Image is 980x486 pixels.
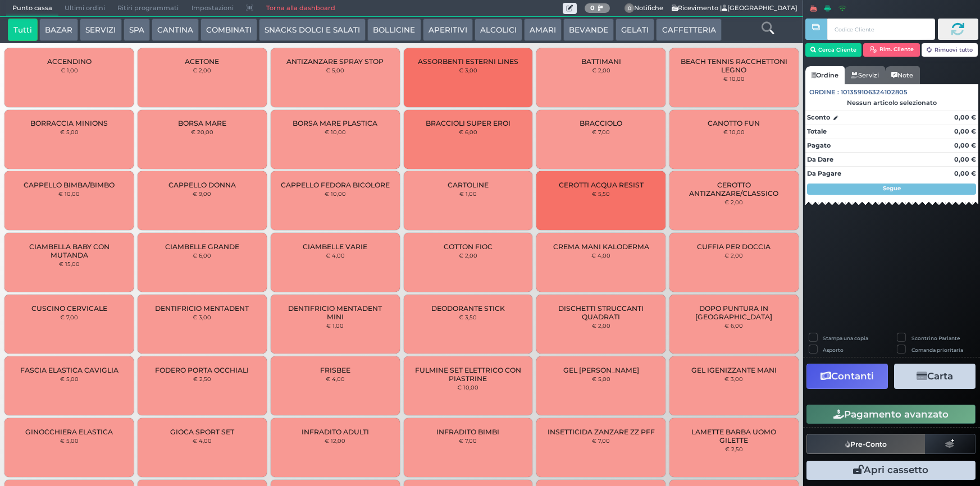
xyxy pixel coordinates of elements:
[806,405,976,424] button: Pagamento avanzato
[625,3,635,13] span: 0
[708,119,760,127] span: CANOTTO FUN
[39,19,78,41] button: BAZAR
[592,322,610,329] small: € 2,00
[845,66,885,84] a: Servizi
[60,314,78,320] small: € 7,00
[807,113,830,122] strong: Sconto
[805,66,845,84] a: Ordine
[459,314,477,320] small: € 3,50
[326,375,345,382] small: € 4,00
[459,67,477,74] small: € 3,00
[806,364,888,389] button: Contanti
[155,366,249,374] span: FODERO PORTA OCCHIALI
[448,181,489,189] span: CARTOLINE
[807,155,833,163] strong: Da Dare
[58,1,111,16] span: Ultimi ordini
[326,252,345,259] small: € 4,00
[592,129,610,135] small: € 7,00
[806,434,926,454] button: Pre-Conto
[193,375,211,382] small: € 2,50
[14,242,124,259] span: CIAMBELLA BABY CON MUTANDA
[911,334,960,342] label: Scontrino Parlante
[281,181,390,189] span: CAPPELLO FEDORA BICOLORE
[124,19,150,41] button: SPA
[679,428,789,444] span: LAMETTE BARBA UOMO GILETTE
[809,88,839,97] span: Ordine :
[679,304,789,321] span: DOPO PUNTURA IN [GEOGRAPHIC_DATA]
[724,252,743,259] small: € 2,00
[524,19,562,41] button: AMARI
[47,57,92,66] span: ACCENDINO
[805,43,862,57] button: Cerca Cliente
[325,129,346,135] small: € 10,00
[954,113,976,121] strong: 0,00 €
[581,57,621,66] span: BATTIMANI
[656,19,721,41] button: CAFFETTERIA
[883,185,901,192] strong: Segue
[548,428,655,436] span: INSETTICIDA ZANZARE ZZ PFF
[823,346,844,354] label: Asporto
[259,1,341,16] a: Torna alla dashboard
[426,119,510,127] span: BRACCIOLI SUPER EROI
[444,242,493,251] span: COTTON FIOC
[546,304,656,321] span: DISCHETTI STRUCCANTI QUADRATI
[807,127,827,135] strong: Totale
[697,242,771,251] span: CUFFIA PER DOCCIA
[954,141,976,149] strong: 0,00 €
[841,88,908,97] span: 101359106324102805
[922,43,978,57] button: Rimuovi tutto
[302,428,369,436] span: INFRADITO ADULTI
[563,19,614,41] button: BEVANDE
[200,19,257,41] button: COMBINATI
[723,75,745,82] small: € 10,00
[178,119,226,127] span: BORSA MARE
[152,19,199,41] button: CANTINA
[592,190,610,197] small: € 5,50
[59,260,80,267] small: € 15,00
[293,119,377,127] span: BORSA MARE PLASTICA
[80,19,121,41] button: SERVIZI
[459,129,477,135] small: € 6,00
[592,67,610,74] small: € 2,00
[185,1,240,16] span: Impostazioni
[459,437,477,444] small: € 7,00
[885,66,919,84] a: Note
[286,57,384,66] span: ANTIZANZARE SPRAY STOP
[863,43,920,57] button: Rim. Cliente
[679,181,789,198] span: CEROTTO ANTIZANZARE/CLASSICO
[559,181,644,189] span: CEROTTI ACQUA RESIST
[724,375,743,382] small: € 3,00
[185,57,219,66] span: ACETONE
[60,437,79,444] small: € 5,00
[475,19,522,41] button: ALCOLICI
[6,1,58,16] span: Punto cassa
[911,346,963,354] label: Comanda prioritaria
[580,119,622,127] span: BRACCIOLO
[725,446,743,452] small: € 2,50
[679,57,789,74] span: BEACH TENNIS RACCHETTONI LEGNO
[193,437,212,444] small: € 4,00
[325,437,345,444] small: € 12,00
[367,19,421,41] button: BOLLICINE
[259,19,366,41] button: SNACKS DOLCI E SALATI
[24,181,115,189] span: CAPPELLO BIMBA/BIMBO
[553,242,649,251] span: CREMA MANI KALODERMA
[563,366,639,374] span: GEL [PERSON_NAME]
[193,190,211,197] small: € 9,00
[423,19,473,41] button: APERITIVI
[592,437,610,444] small: € 7,00
[326,67,344,74] small: € 5,00
[723,129,745,135] small: € 10,00
[418,57,518,66] span: ASSORBENTI ESTERNI LINES
[193,314,211,320] small: € 3,00
[25,428,113,436] span: GINOCCHIERA ELASTICA
[724,199,743,205] small: € 2,00
[20,366,118,374] span: FASCIA ELASTICA CAVIGLIA
[8,19,38,41] button: Tutti
[823,334,868,342] label: Stampa una copia
[61,67,78,74] small: € 1,00
[303,242,367,251] span: CIAMBELLE VARIE
[806,461,976,480] button: Apri cassetto
[155,304,249,313] span: DENTIFRICIO MENTADENT
[326,322,344,329] small: € 1,00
